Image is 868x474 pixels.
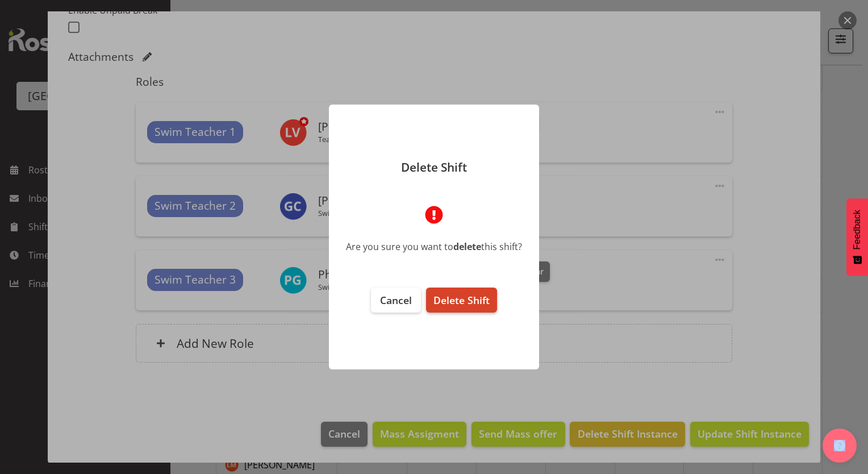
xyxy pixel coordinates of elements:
[380,293,412,307] span: Cancel
[852,210,862,250] span: Feedback
[846,198,868,276] button: Feedback - Show survey
[834,440,845,451] img: help-xxl-2.png
[453,240,481,253] b: delete
[346,240,522,253] div: Are you sure you want to this shift?
[426,288,497,313] button: Delete Shift
[433,293,490,307] span: Delete Shift
[340,161,528,173] p: Delete Shift
[371,288,421,313] button: Cancel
